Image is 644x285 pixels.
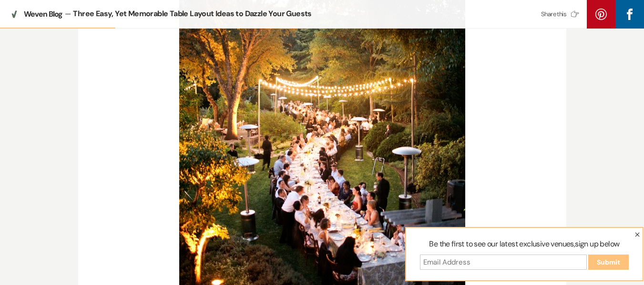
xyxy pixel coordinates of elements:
[541,10,582,19] div: Share this
[420,255,587,270] input: Email Address
[65,10,71,18] span: —
[588,255,629,270] input: Submit
[24,10,62,19] span: Weven Blog
[10,10,19,19] img: Weven Blog icon
[575,239,619,249] span: sign up below
[412,238,637,255] label: Be the first to see our latest exclusive venues,
[73,9,528,19] div: Three Easy, Yet Memorable Table Layout Ideas to Dazzle Your Guests
[10,10,62,19] a: Weven Blog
